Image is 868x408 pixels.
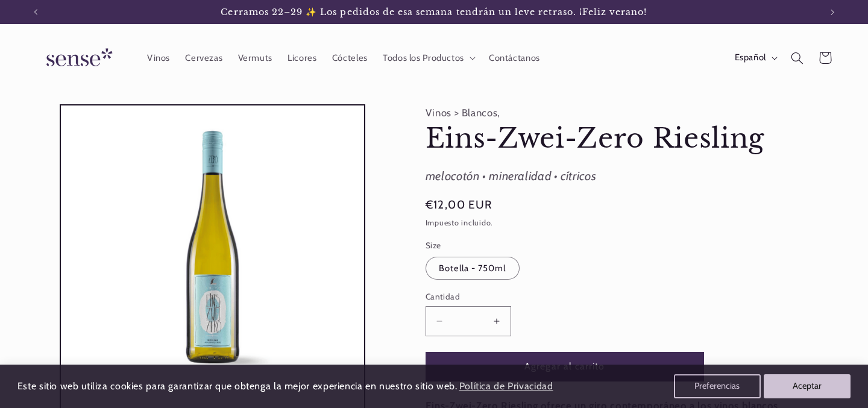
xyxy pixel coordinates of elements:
[735,51,766,64] span: Español
[426,217,805,230] div: Impuesto incluido.
[489,52,540,64] span: Contáctanos
[230,45,280,71] a: Vermuts
[238,52,272,64] span: Vermuts
[426,290,704,303] label: Cantidad
[457,376,555,397] a: Política de Privacidad (opens in a new tab)
[481,45,547,71] a: Contáctanos
[764,374,851,398] button: Aceptar
[383,52,464,64] span: Todos los Productos
[147,52,170,64] span: Vinos
[332,52,368,64] span: Cócteles
[27,36,127,80] a: Sense
[426,239,442,251] legend: Size
[783,44,811,72] summary: Búsqueda
[185,52,222,64] span: Cervezas
[426,352,704,381] button: Agregar al carrito
[674,374,761,398] button: Preferencias
[17,380,458,392] span: Este sitio web utiliza cookies para garantizar que obtenga la mejor experiencia en nuestro sitio ...
[375,45,481,71] summary: Todos los Productos
[426,196,492,213] span: €12,00 EUR
[324,45,375,71] a: Cócteles
[727,46,783,70] button: Español
[178,45,230,71] a: Cervezas
[139,45,177,71] a: Vinos
[32,41,122,75] img: Sense
[426,166,805,187] div: melocotón • mineralidad • cítricos
[221,7,647,17] span: Cerramos 22–29 ✨ Los pedidos de esa semana tendrán un leve retraso. ¡Feliz verano!
[288,52,316,64] span: Licores
[426,122,805,156] h1: Eins-Zwei-Zero Riesling
[280,45,325,71] a: Licores
[426,257,520,280] label: Botella - 750ml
